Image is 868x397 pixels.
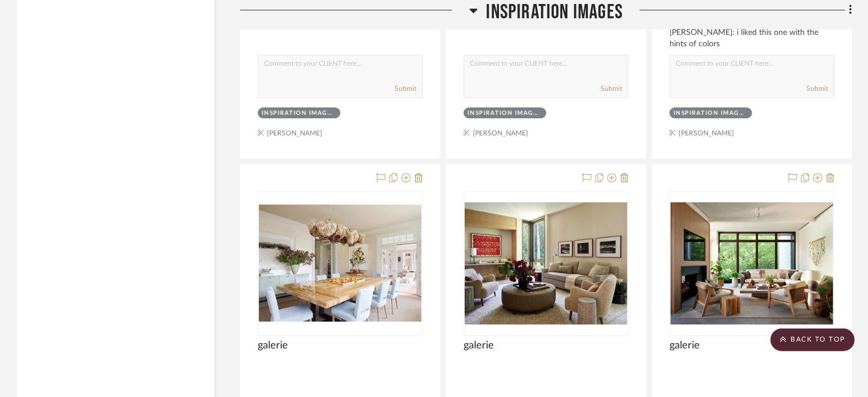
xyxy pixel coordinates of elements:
[671,202,833,324] img: galerie
[601,83,622,94] button: Submit
[806,83,828,94] button: Submit
[465,202,627,324] img: galerie
[674,109,745,118] div: Inspiration Images
[670,27,834,50] div: [PERSON_NAME]: i liked this one with the hints of colors
[259,204,421,322] img: galerie
[770,328,855,351] scroll-to-top-button: BACK TO TOP
[670,339,700,352] span: galerie
[262,109,334,118] div: Inspiration Images
[468,109,540,118] div: Inspiration Images
[464,339,494,352] span: galerie
[258,339,288,352] span: galerie
[395,83,416,94] button: Submit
